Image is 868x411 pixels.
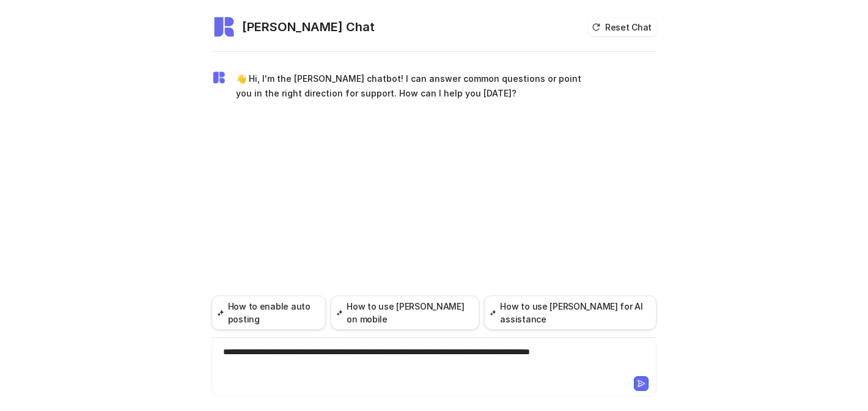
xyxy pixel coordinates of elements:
[242,18,375,35] h2: [PERSON_NAME] Chat
[211,70,226,85] img: Widget
[331,296,479,330] button: How to use [PERSON_NAME] on mobile
[588,18,657,36] button: Reset Chat
[484,296,657,330] button: How to use [PERSON_NAME] for AI assistance
[211,15,236,39] img: Widget
[211,296,326,330] button: How to enable auto posting
[236,71,594,101] p: 👋 Hi, I'm the [PERSON_NAME] chatbot! I can answer common questions or point you in the right dire...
